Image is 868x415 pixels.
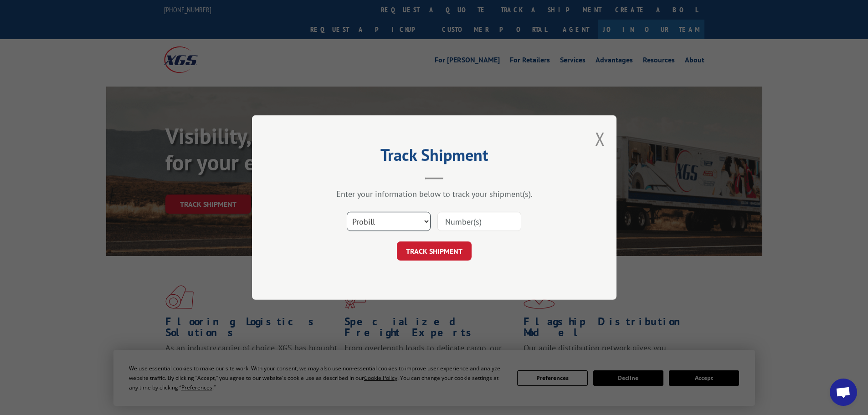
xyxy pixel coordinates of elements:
[595,127,605,151] button: Close modal
[298,189,571,199] div: Enter your information below to track your shipment(s).
[437,212,521,231] input: Number(s)
[830,379,857,406] div: Open chat
[397,241,472,261] button: TRACK SHIPMENT
[298,149,571,166] h2: Track Shipment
